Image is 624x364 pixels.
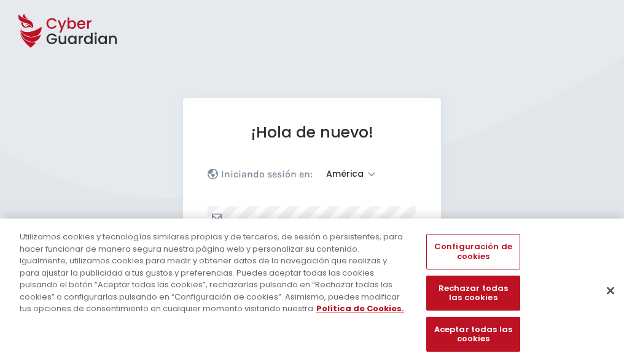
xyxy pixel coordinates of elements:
[426,234,520,269] button: Configuración de cookies
[597,277,624,304] button: Cerrar
[20,231,408,315] div: Utilizamos cookies y tecnologías similares propias y de terceros, de sesión o persistentes, para ...
[426,317,520,352] button: Aceptar todas las cookies
[221,168,313,180] p: Iniciando sesión en:
[426,276,520,311] button: Rechazar todas las cookies
[208,123,416,142] h1: ¡Hola de nuevo!
[316,303,404,314] a: Más información sobre su privacidad, se abre en una nueva pestaña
